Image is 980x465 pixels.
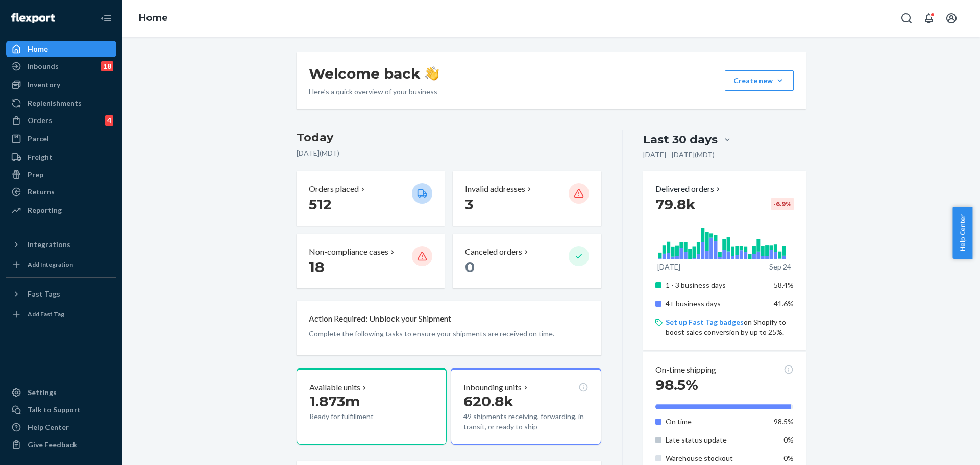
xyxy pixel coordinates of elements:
[309,329,589,339] p: Complete the following tasks to ensure your shipments are received on time.
[666,453,766,463] p: Warehouse stockout
[297,148,601,158] p: [DATE] ( MDT )
[774,417,794,426] span: 98.5%
[28,169,43,180] div: Prep
[6,384,116,401] a: Settings
[297,171,445,226] button: Orders placed 512
[465,258,475,276] span: 0
[463,393,513,410] span: 620.8k
[6,236,116,253] button: Integrations
[6,184,116,200] a: Returns
[11,13,55,23] img: Flexport logo
[919,8,939,29] button: Open notifications
[309,183,359,195] p: Orders placed
[783,435,794,444] span: 0%
[139,12,168,23] a: Home
[655,195,696,213] span: 79.8k
[309,64,439,83] h1: Welcome back
[655,376,698,394] span: 98.5%
[451,368,601,445] button: Inbounding units620.8k49 shipments receiving, forwarding, in transit, or ready to ship
[666,299,766,309] p: 4+ business days
[666,435,766,445] p: Late status update
[463,382,522,394] p: Inbounding units
[309,195,332,213] span: 512
[6,402,116,418] button: Talk to Support
[657,262,680,272] p: [DATE]
[28,134,49,144] div: Parcel
[463,411,588,432] p: 49 shipments receiving, forwarding, in transit, or ready to ship
[725,70,794,91] button: Create new
[6,202,116,218] a: Reporting
[915,434,970,460] iframe: Opens a widget where you can chat to one of our agents
[465,246,522,258] p: Canceled orders
[774,299,794,308] span: 41.6%
[771,198,794,210] div: -6.9 %
[96,8,116,29] button: Close Navigation
[105,115,113,126] div: 4
[783,454,794,462] span: 0%
[643,132,718,148] div: Last 30 days
[465,195,473,213] span: 3
[643,150,715,160] p: [DATE] - [DATE] ( MDT )
[952,207,972,259] button: Help Center
[28,98,82,108] div: Replenishments
[297,234,445,288] button: Non-compliance cases 18
[28,187,55,197] div: Returns
[309,313,451,325] p: Action Required: Unblock your Shipment
[6,306,116,323] a: Add Fast Tag
[297,130,601,146] h3: Today
[6,131,116,147] a: Parcel
[309,393,360,410] span: 1.873m
[941,8,962,29] button: Open account menu
[28,115,52,126] div: Orders
[309,246,388,258] p: Non-compliance cases
[28,205,62,215] div: Reporting
[28,80,60,90] div: Inventory
[896,8,917,29] button: Open Search Box
[6,419,116,435] a: Help Center
[28,387,57,398] div: Settings
[6,95,116,111] a: Replenishments
[6,149,116,165] a: Freight
[28,239,70,250] div: Integrations
[28,44,48,54] div: Home
[655,364,716,376] p: On-time shipping
[28,439,77,450] div: Give Feedback
[453,171,601,226] button: Invalid addresses 3
[28,152,53,162] div: Freight
[666,417,766,427] p: On time
[6,257,116,273] a: Add Integration
[655,183,722,195] button: Delivered orders
[28,260,73,269] div: Add Integration
[28,289,60,299] div: Fast Tags
[666,317,744,326] a: Set up Fast Tag badges
[425,66,439,81] img: hand-wave emoji
[309,87,439,97] p: Here’s a quick overview of your business
[6,77,116,93] a: Inventory
[309,382,360,394] p: Available units
[28,405,81,415] div: Talk to Support
[131,4,176,33] ol: breadcrumbs
[297,368,447,445] button: Available units1.873mReady for fulfillment
[309,258,324,276] span: 18
[28,61,59,71] div: Inbounds
[465,183,525,195] p: Invalid addresses
[6,58,116,75] a: Inbounds18
[6,286,116,302] button: Fast Tags
[309,411,404,422] p: Ready for fulfillment
[28,310,64,319] div: Add Fast Tag
[6,166,116,183] a: Prep
[6,112,116,129] a: Orders4
[101,61,113,71] div: 18
[666,317,794,337] p: on Shopify to boost sales conversion by up to 25%.
[6,41,116,57] a: Home
[6,436,116,453] button: Give Feedback
[769,262,791,272] p: Sep 24
[453,234,601,288] button: Canceled orders 0
[28,422,69,432] div: Help Center
[774,281,794,289] span: 58.4%
[666,280,766,290] p: 1 - 3 business days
